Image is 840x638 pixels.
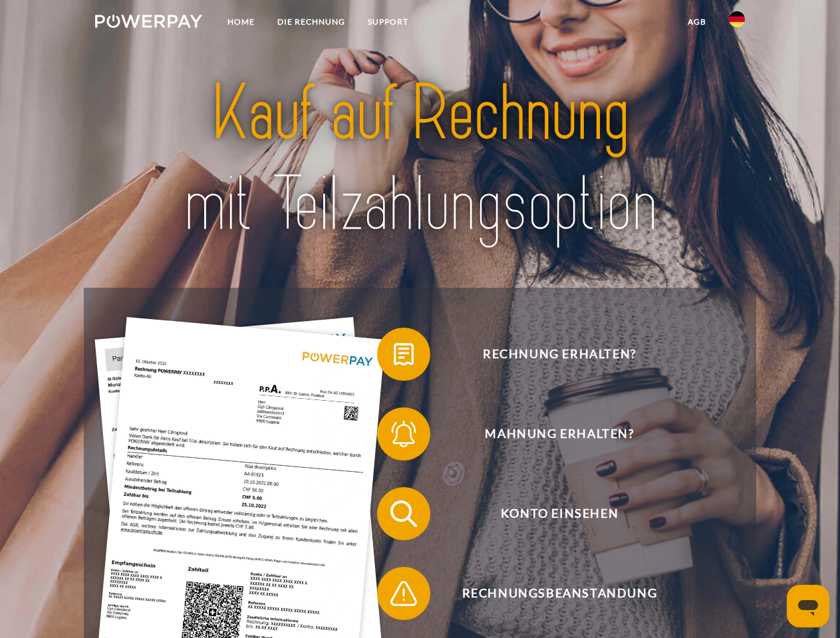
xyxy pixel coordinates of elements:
span: Rechnungsbeanstandung [396,567,722,620]
span: Konto einsehen [396,487,722,540]
span: Mahnung erhalten? [396,407,722,461]
img: qb_warning.svg [387,577,420,610]
a: agb [676,10,718,34]
img: qb_search.svg [387,497,420,530]
img: title-powerpay_de.svg [127,64,713,255]
button: Mahnung erhalten? [377,407,723,461]
img: qb_bill.svg [387,338,420,371]
iframe: Schaltfläche zum Öffnen des Messaging-Fensters [787,585,829,627]
img: qb_bell.svg [387,417,420,451]
img: logo-powerpay-white.svg [95,15,202,28]
a: Home [216,10,266,34]
span: Rechnung erhalten? [396,328,722,381]
button: Rechnung erhalten? [377,328,723,381]
a: SUPPORT [356,10,420,34]
button: Konto einsehen [377,487,723,540]
a: DIE RECHNUNG [266,10,356,34]
img: de [729,11,745,27]
button: Rechnungsbeanstandung [377,567,723,620]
